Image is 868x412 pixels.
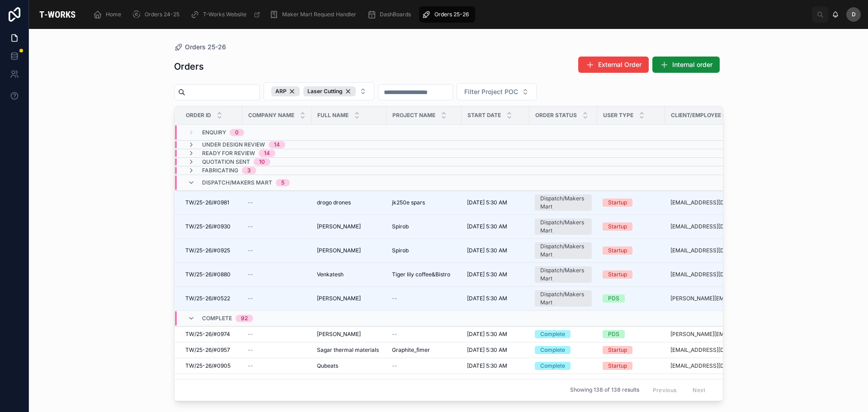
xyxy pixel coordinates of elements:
[259,158,265,166] div: 10
[608,294,619,303] div: PDS
[670,295,751,302] a: [PERSON_NAME][EMAIL_ADDRESS][DOMAIN_NAME]
[603,199,660,207] a: Startup
[670,362,751,369] a: [EMAIL_ADDRESS][DOMAIN_NAME]
[670,199,751,206] a: [EMAIL_ADDRESS][DOMAIN_NAME]
[317,295,361,302] span: [PERSON_NAME]
[241,315,248,322] div: 92
[652,57,720,73] button: Internal order
[202,158,250,166] span: Quotation Sent
[317,295,381,302] a: [PERSON_NAME]
[392,199,425,206] span: jk250e spars
[467,271,507,278] span: [DATE] 5:30 AM
[603,330,660,338] a: PDS
[145,11,179,18] span: Orders 24-25
[540,194,586,211] div: Dispatch/Makers Mart
[248,199,253,206] span: --
[603,270,660,279] a: Startup
[392,346,430,354] span: Graphite_fimer
[202,315,232,322] span: Complete
[185,223,231,230] span: TW/25-26/#0930
[603,294,660,303] a: PDS
[467,199,507,206] span: [DATE] 5:30 AM
[467,331,507,338] span: [DATE] 5:30 AM
[185,346,237,354] a: TW/25-26/#0957
[185,362,231,369] span: TW/25-26/#0905
[392,331,456,338] a: --
[670,247,751,254] a: [EMAIL_ADDRESS][DOMAIN_NAME]
[535,242,592,259] a: Dispatch/Makers Mart
[392,295,456,302] a: --
[303,86,356,96] div: Laser Cutting
[202,167,238,174] span: Fabricating
[129,6,186,23] a: Orders 24-25
[570,387,639,394] span: Showing 138 of 138 results
[248,223,253,230] span: --
[467,112,501,119] span: Start Date
[392,362,397,369] span: --
[317,362,338,369] span: Qubeats
[392,346,456,354] a: Graphite_fimer
[608,199,627,207] div: Startup
[281,179,284,186] div: 5
[303,86,356,96] button: Unselect LASER_CUTTING
[392,247,456,254] a: Spirob
[670,271,751,278] a: [EMAIL_ADDRESS][DOMAIN_NAME]
[467,223,524,230] a: [DATE] 5:30 AM
[467,247,524,254] a: [DATE] 5:30 AM
[185,247,230,254] span: TW/25-26/#0925
[248,362,306,369] a: --
[203,11,246,18] span: T-Works Website
[317,362,381,369] a: Qubeats
[317,247,361,254] span: [PERSON_NAME]
[670,331,751,338] a: [PERSON_NAME][EMAIL_ADDRESS][DOMAIN_NAME]
[274,141,280,148] div: 14
[185,271,231,278] span: TW/25-26/#0880
[540,218,586,235] div: Dispatch/Makers Mart
[434,11,469,18] span: Orders 25-26
[392,247,409,254] span: Spirob
[317,346,379,354] span: Sagar thermal materials
[186,112,211,119] span: Order ID
[392,199,456,206] a: jk250e spars
[467,362,524,369] a: [DATE] 5:30 AM
[188,6,265,23] a: T-Works Website
[235,129,239,136] div: 0
[185,247,237,254] a: TW/25-26/#0925
[248,247,253,254] span: --
[90,6,127,23] a: Home
[364,6,417,23] a: DashBoards
[185,43,226,52] span: Orders 25-26
[671,112,739,119] span: Client/Employee Email
[185,362,237,369] a: TW/25-26/#0905
[185,199,237,206] a: TW/25-26/#0981
[540,266,586,283] div: Dispatch/Makers Mart
[852,11,856,18] span: D
[380,11,411,18] span: DashBoards
[467,295,507,302] span: [DATE] 5:30 AM
[248,295,253,302] span: --
[185,199,229,206] span: TW/25-26/#0981
[670,346,751,354] a: [EMAIL_ADDRESS][DOMAIN_NAME]
[86,5,812,24] div: scrollable content
[248,223,306,230] a: --
[603,112,633,119] span: User Type
[317,271,344,278] span: Venkatesh
[392,112,435,119] span: Project Name
[540,346,565,354] div: Complete
[271,86,300,96] div: ARP
[185,223,237,230] a: TW/25-26/#0930
[248,112,294,119] span: Company Name
[317,112,349,119] span: Full Name
[248,362,253,369] span: --
[317,223,361,230] span: [PERSON_NAME]
[392,271,450,278] span: Tiger lily coffee&Bistro
[185,271,237,278] a: TW/25-26/#0880
[248,331,253,338] span: --
[467,331,524,338] a: [DATE] 5:30 AM
[174,43,226,52] a: Orders 25-26
[598,60,642,69] span: External Order
[608,362,627,370] div: Startup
